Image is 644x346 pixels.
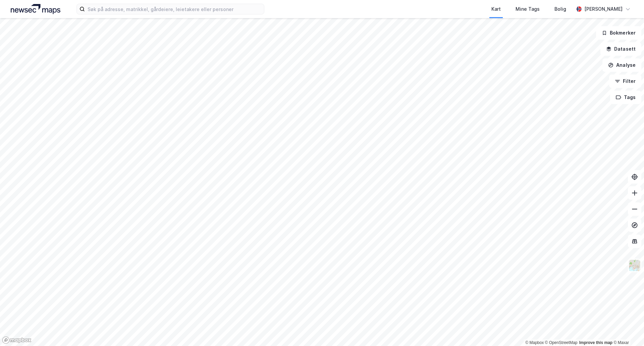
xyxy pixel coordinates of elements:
[491,5,501,13] div: Kart
[600,42,641,56] button: Datasett
[85,4,264,14] input: Søk på adresse, matrikkel, gårdeiere, leietakere eller personer
[610,314,644,346] iframe: Chat Widget
[11,4,60,14] img: logo.a4113a55bc3d86da70a041830d287a7e.svg
[628,259,641,272] img: Z
[2,336,32,344] a: Mapbox homepage
[610,314,644,346] div: Kontrollprogram for chat
[525,340,544,345] a: Mapbox
[602,58,641,72] button: Analyse
[596,26,641,40] button: Bokmerker
[579,340,612,345] a: Improve this map
[516,5,540,13] div: Mine Tags
[610,91,641,104] button: Tags
[545,340,578,345] a: OpenStreetMap
[584,5,623,13] div: [PERSON_NAME]
[609,75,641,88] button: Filter
[554,5,566,13] div: Bolig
